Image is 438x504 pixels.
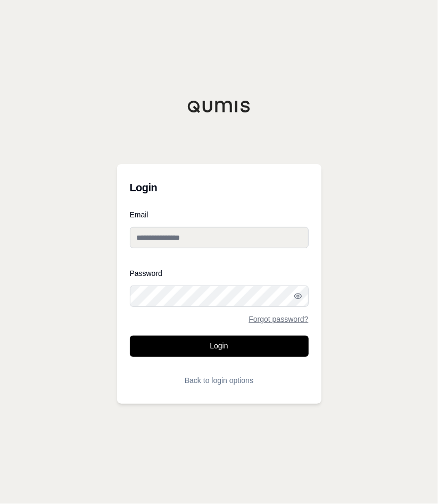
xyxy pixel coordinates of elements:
[187,100,251,113] img: Qumis
[130,177,309,198] h3: Login
[130,336,309,357] button: Login
[249,315,308,323] a: Forgot password?
[130,211,309,218] label: Email
[130,370,309,391] button: Back to login options
[130,270,309,277] label: Password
